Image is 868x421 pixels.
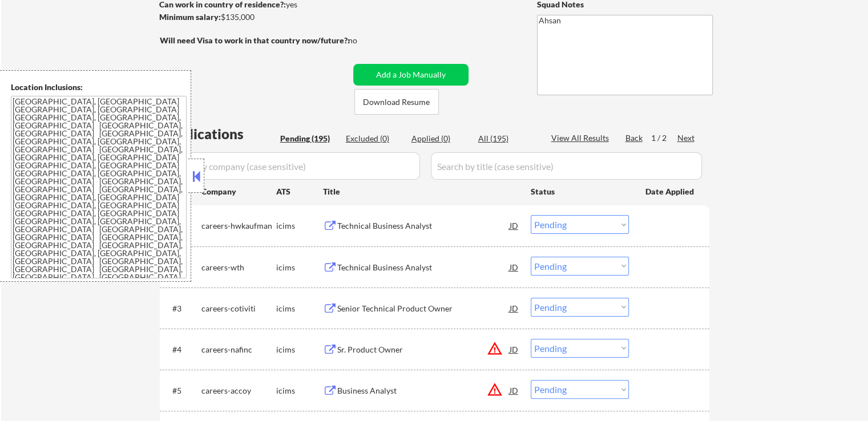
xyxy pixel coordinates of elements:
div: Pending (195) [280,133,337,144]
div: JD [508,257,520,277]
div: careers-wth [201,262,276,273]
div: careers-hwkaufman [201,220,276,232]
strong: Will need Visa to work in that country now/future?: [160,35,350,45]
div: icims [276,262,323,273]
div: icims [276,385,323,396]
strong: Minimum salary: [159,12,221,22]
div: Business Analyst [337,385,510,396]
div: JD [508,215,520,236]
div: Status [531,181,629,201]
div: #4 [172,344,192,355]
div: no [348,35,381,46]
div: careers-accoy [201,385,276,396]
div: ATS [276,186,323,197]
div: Company [201,186,276,197]
div: Title [323,186,520,197]
input: Search by title (case sensitive) [431,152,702,180]
div: Applications [163,127,276,141]
div: Technical Business Analyst [337,220,510,232]
div: $135,000 [159,11,349,23]
div: Next [677,132,696,144]
div: careers-nafinc [201,344,276,355]
div: JD [508,339,520,359]
div: Senior Technical Product Owner [337,303,510,314]
button: Download Resume [354,89,439,115]
button: warning_amber [487,382,503,398]
div: Technical Business Analyst [337,262,510,273]
div: #3 [172,303,192,314]
div: Sr. Product Owner [337,344,510,355]
div: JD [508,380,520,400]
button: warning_amber [487,341,503,357]
div: Excluded (0) [346,133,403,144]
div: Applied (0) [411,133,469,144]
div: icims [276,303,323,314]
div: icims [276,220,323,232]
div: All (195) [478,133,535,144]
div: careers-cotiviti [201,303,276,314]
div: #5 [172,385,192,396]
input: Search by company (case sensitive) [163,152,420,180]
div: JD [508,298,520,318]
div: Back [625,132,644,144]
div: Date Applied [645,186,696,197]
div: View All Results [551,132,612,144]
div: icims [276,344,323,355]
div: 1 / 2 [651,132,677,144]
div: Location Inclusions: [11,82,187,93]
button: Add a Job Manually [353,64,469,86]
